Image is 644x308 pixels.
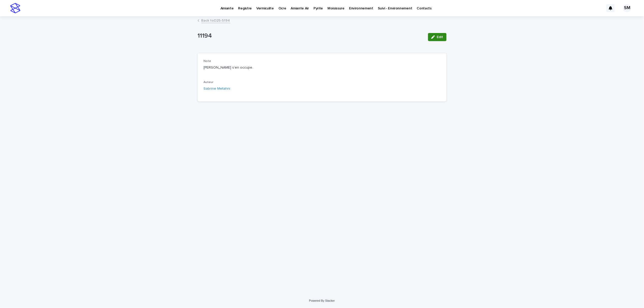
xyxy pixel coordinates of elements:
span: Edit [437,35,443,39]
img: stacker-logo-s-only.png [10,3,20,13]
button: Edit [428,33,447,41]
p: [PERSON_NAME] s'en occupe. [204,65,441,70]
span: Note [204,60,211,63]
a: Back toD25-5194 [201,17,230,23]
div: SM [623,4,631,12]
span: Auteur [204,81,214,84]
a: Sabrine Metahni [204,86,230,91]
a: Powered By Stacker [309,299,335,302]
p: 11194 [198,32,424,40]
